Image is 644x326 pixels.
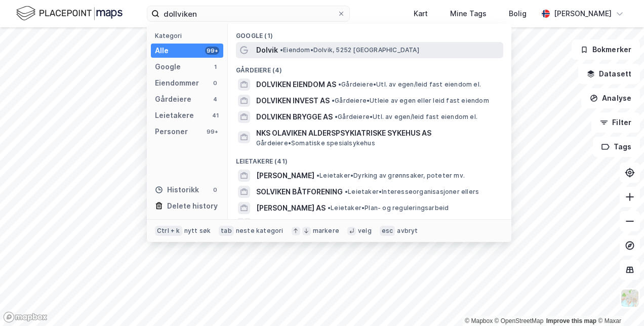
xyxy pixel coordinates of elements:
div: Personer [155,126,188,138]
span: • [280,46,283,54]
div: 4 [211,95,219,103]
div: esc [380,226,395,236]
div: 99+ [205,47,219,55]
span: Eiendom • Dolvik, 5252 [GEOGRAPHIC_DATA] [280,46,419,54]
span: Gårdeiere • Somatiske spesialsykehus [256,139,375,147]
img: logo.f888ab2527a4732fd821a326f86c7f29.svg [16,5,123,22]
a: Improve this map [546,317,596,324]
a: OpenStreetMap [495,317,544,324]
span: Leietaker • Interesseorganisasjoner ellers [345,188,479,196]
div: Historikk [155,184,199,196]
span: DOLVIKEN EIENDOM AS [256,78,336,91]
div: 0 [211,79,219,87]
div: nytt søk [184,227,211,235]
div: Google [155,61,181,73]
div: avbryt [397,227,418,235]
div: Delete history [167,200,218,212]
button: Filter [591,112,640,133]
span: • [335,113,338,120]
div: Mine Tags [450,8,487,20]
div: markere [313,227,339,235]
div: Bolig [509,8,527,20]
a: Mapbox homepage [3,311,48,323]
div: 99+ [205,128,219,136]
button: Datasett [578,64,640,84]
button: Analyse [581,88,640,108]
div: velg [358,227,372,235]
div: Kart [414,8,428,20]
span: DOLVIKEN BRYGGE AS [256,111,333,123]
div: Eiendommer [155,77,199,89]
span: DOLVIKEN INVEST AS [256,95,330,107]
button: og 38 til [256,218,286,230]
div: Leietakere [155,109,194,121]
button: Tags [593,137,640,157]
div: 1 [211,63,219,71]
input: Søk på adresse, matrikkel, gårdeiere, leietakere eller personer [159,6,337,21]
span: SOLVIKEN BÅTFORENING [256,186,343,198]
div: neste kategori [236,227,284,235]
button: Bokmerker [572,39,640,60]
div: Google (1) [228,24,511,42]
span: Leietaker • Dyrking av grønnsaker, poteter mv. [316,172,465,180]
span: Dolvik [256,44,278,56]
div: Alle [155,45,169,57]
iframe: Chat Widget [593,277,644,326]
a: Mapbox [465,317,493,324]
div: Gårdeiere (4) [228,58,511,76]
div: Leietakere (41) [228,149,511,168]
div: tab [219,226,234,236]
span: Gårdeiere • Utl. av egen/leid fast eiendom el. [338,80,481,89]
div: Ctrl + k [155,226,182,236]
div: 41 [211,111,219,119]
div: Gårdeiere [155,93,191,105]
span: • [345,188,348,195]
span: NKS OLAVIKEN ALDERSPSYKIATRISKE SYKEHUS AS [256,127,499,139]
span: • [332,97,335,104]
div: 0 [211,186,219,194]
span: • [338,80,341,88]
span: • [316,172,319,179]
span: [PERSON_NAME] [256,170,314,182]
span: Gårdeiere • Utl. av egen/leid fast eiendom el. [335,113,477,121]
div: Kategori [155,32,223,39]
span: Leietaker • Plan- og reguleringsarbeid [328,204,449,212]
span: Gårdeiere • Utleie av egen eller leid fast eiendom [332,97,489,105]
div: [PERSON_NAME] [554,8,612,20]
span: • [328,204,331,212]
span: [PERSON_NAME] AS [256,202,326,214]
